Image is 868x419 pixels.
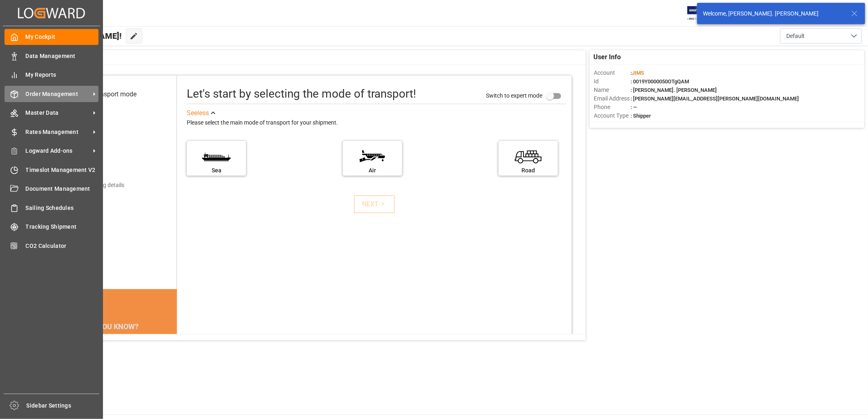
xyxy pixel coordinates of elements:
[46,318,177,335] div: DID YOU KNOW?
[486,92,542,99] span: Switch to expert mode
[4,29,98,45] a: My Cockpit
[780,28,862,44] button: open menu
[26,90,90,98] span: Order Management
[4,238,98,254] a: CO2 Calculator
[687,6,716,20] img: Exertis%20JAM%20-%20Email%20Logo.jpg_1722504956.jpg
[34,28,122,44] span: Hello [PERSON_NAME]!
[4,219,98,235] a: Tracking Shipment
[26,166,99,174] span: Timeslot Management V2
[26,185,99,193] span: Document Management
[4,162,98,178] a: Timeslot Management V2
[594,77,631,86] span: Id
[26,204,99,212] span: Sailing Schedules
[594,52,621,62] span: User Info
[631,70,644,76] span: :
[354,195,395,213] button: NEXT
[594,111,631,120] span: Account Type
[631,104,637,110] span: : —
[631,96,799,102] span: : [PERSON_NAME][EMAIL_ADDRESS][PERSON_NAME][DOMAIN_NAME]
[632,70,644,76] span: JIMS
[26,242,99,250] span: CO2 Calculator
[73,89,136,99] div: Select transport mode
[362,199,387,209] div: NEXT
[4,181,98,197] a: Document Management
[26,147,90,155] span: Logward Add-ons
[631,113,651,119] span: : Shipper
[594,69,631,77] span: Account
[73,181,124,189] div: Add shipping details
[26,33,99,41] span: My Cockpit
[347,166,398,175] div: Air
[594,86,631,94] span: Name
[786,32,805,40] span: Default
[594,103,631,111] span: Phone
[4,200,98,216] a: Sailing Schedules
[26,128,90,136] span: Rates Management
[187,108,209,118] div: See less
[187,118,566,128] div: Please select the main mode of transport for your shipment.
[503,166,554,175] div: Road
[26,71,99,79] span: My Reports
[191,166,242,175] div: Sea
[703,9,843,18] div: Welcome, [PERSON_NAME]. [PERSON_NAME]
[4,48,98,64] a: Data Management
[187,85,416,103] div: Let's start by selecting the mode of transport!
[26,52,99,60] span: Data Management
[26,109,90,117] span: Master Data
[27,401,100,410] span: Sidebar Settings
[26,223,99,231] span: Tracking Shipment
[594,94,631,103] span: Email Address
[4,67,98,83] a: My Reports
[631,87,717,93] span: : [PERSON_NAME]. [PERSON_NAME]
[631,78,689,85] span: : 0019Y0000050OTgQAM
